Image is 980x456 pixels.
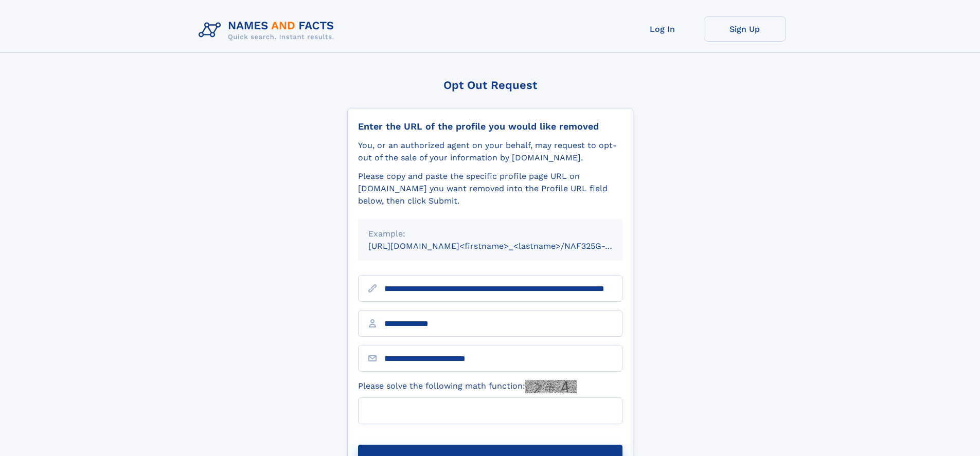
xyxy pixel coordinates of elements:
div: You, or an authorized agent on your behalf, may request to opt-out of the sale of your informatio... [358,139,622,164]
label: Please solve the following math function: [358,380,577,393]
div: Opt Out Request [347,79,633,92]
div: Please copy and paste the specific profile page URL on [DOMAIN_NAME] you want removed into the Pr... [358,170,622,207]
div: Enter the URL of the profile you would like removed [358,121,622,132]
div: Example: [368,228,612,240]
a: Log In [621,16,704,42]
img: Logo Names and Facts [194,16,343,44]
small: [URL][DOMAIN_NAME]<firstname>_<lastname>/NAF325G-xxxxxxxx [368,241,642,251]
a: Sign Up [704,16,786,42]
